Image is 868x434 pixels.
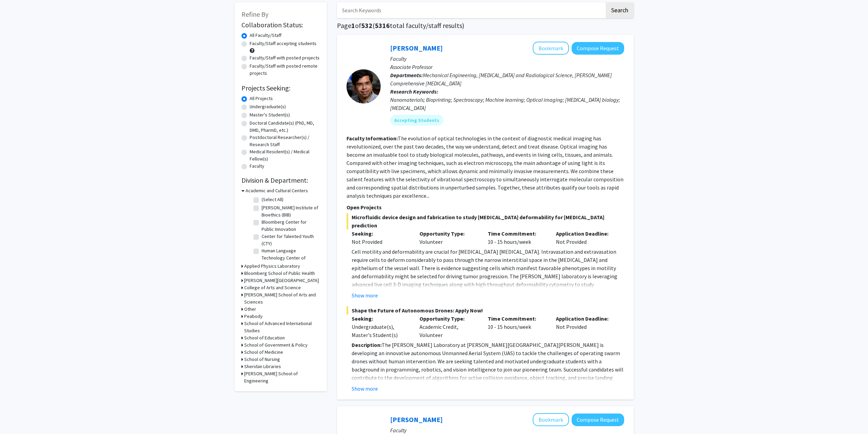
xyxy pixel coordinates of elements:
h3: College of Arts and Science [244,284,301,291]
button: Compose Request to Ishan Barman [572,42,624,55]
div: Volunteer [414,229,483,246]
label: Center for Talented Youth (CTY) [262,233,318,247]
button: Show more [352,291,378,299]
span: Refine By [241,10,268,18]
h2: Division & Department: [241,176,320,184]
label: Faculty [250,163,264,170]
p: Seeking: [352,229,410,238]
label: Master's Student(s) [250,111,290,118]
button: Show more [352,384,378,393]
strong: Description: [352,341,382,348]
h3: School of Education [244,334,285,341]
p: Cell motility and deformability are crucial for [MEDICAL_DATA] [MEDICAL_DATA]. Intravasation and ... [352,248,624,297]
iframe: Chat [5,403,29,429]
h3: Peabody [244,313,263,320]
label: Faculty/Staff with posted projects [250,54,320,61]
h3: [PERSON_NAME][GEOGRAPHIC_DATA] [244,277,319,284]
h3: Bloomberg School of Public Health [244,270,315,277]
h3: School of Advanced International Studies [244,320,320,334]
label: All Projects [250,95,273,102]
h3: School of Medicine [244,349,283,356]
h2: Projects Seeking: [241,84,320,92]
a: [PERSON_NAME] [390,44,443,52]
span: 532 [361,21,372,30]
button: Search [606,2,634,18]
button: Add Jeffrey Tornheim to Bookmarks [533,413,569,426]
label: Faculty/Staff accepting students [250,40,317,47]
h3: School of Nursing [244,356,280,363]
a: [PERSON_NAME] [390,415,443,424]
h3: Academic and Cultural Centers [246,187,308,194]
div: Academic Credit, Volunteer [414,314,483,339]
span: 1 [351,21,355,30]
h3: Applied Physics Laboratory [244,263,300,270]
label: (Select All) [262,196,283,203]
div: Not Provided [352,238,410,246]
h1: Page of ( total faculty/staff results) [337,22,634,30]
fg-read-more: The evolution of optical technologies in the context of diagnostic medical imaging has revolution... [347,135,623,199]
b: Departments: [390,72,423,79]
p: Faculty [390,55,624,63]
mat-chip: Accepting Students [390,115,443,126]
h3: Other [244,306,256,313]
span: Mechanical Engineering, [MEDICAL_DATA] and Radiological Science, [PERSON_NAME] Comprehensive [MED... [390,72,612,87]
div: 10 - 15 hours/week [483,229,551,246]
label: Doctoral Candidate(s) (PhD, MD, DMD, PharmD, etc.) [250,120,320,134]
div: Undergraduate(s), Master's Student(s) [352,323,410,339]
div: Not Provided [551,314,619,339]
span: 5316 [375,21,390,30]
p: Time Commitment: [488,229,546,238]
div: Nanomaterials; Bioprinting; Spectroscopy; Machine learning; Optical imaging; [MEDICAL_DATA] biolo... [390,96,624,112]
p: Seeking: [352,314,410,323]
input: Search Keywords [337,2,605,18]
label: Postdoctoral Researcher(s) / Research Staff [250,134,320,148]
p: Opportunity Type: [420,229,477,238]
b: Research Keywords: [390,88,438,95]
div: 10 - 15 hours/week [483,314,551,339]
span: Shape the Future of Autonomous Drones: Apply Now! [347,306,624,314]
p: Application Deadline: [556,314,614,323]
p: The [PERSON_NAME] Laboratory at [PERSON_NAME][GEOGRAPHIC_DATA][PERSON_NAME] is developing an inno... [352,341,624,390]
div: Not Provided [551,229,619,246]
p: Application Deadline: [556,229,614,238]
label: Human Language Technology Center of Excellence (HLTCOE) [262,247,318,269]
span: Microfluidic device design and fabrication to study [MEDICAL_DATA] deformability for [MEDICAL_DAT... [347,213,624,229]
p: Open Projects [347,203,624,211]
button: Compose Request to Jeffrey Tornheim [572,414,624,426]
h2: Collaboration Status: [241,21,320,29]
label: [PERSON_NAME] Institute of Bioethics (BIB) [262,204,318,219]
button: Add Ishan Barman to Bookmarks [533,42,569,55]
h3: School of Government & Policy [244,341,308,349]
label: Bloomberg Center for Public Innovation [262,219,318,233]
p: Opportunity Type: [420,314,477,323]
h3: Sheridan Libraries [244,363,281,370]
b: Faculty Information: [347,135,398,142]
p: Associate Professor [390,63,624,71]
label: All Faculty/Staff [250,32,281,39]
label: Faculty/Staff with posted remote projects [250,62,320,77]
h3: [PERSON_NAME] School of Engineering [244,370,320,384]
p: Time Commitment: [488,314,546,323]
label: Undergraduate(s) [250,103,286,110]
h3: [PERSON_NAME] School of Arts and Sciences [244,291,320,306]
label: Medical Resident(s) / Medical Fellow(s) [250,148,320,163]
